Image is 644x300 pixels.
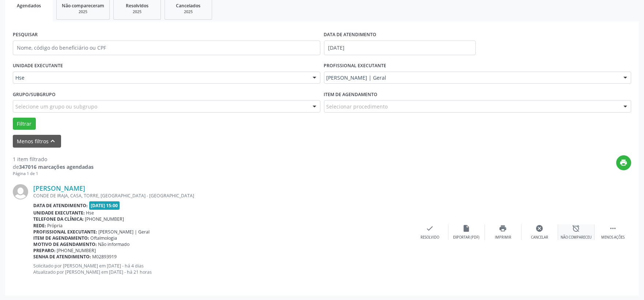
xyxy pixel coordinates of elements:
input: Nome, código do beneficiário ou CPF [13,41,320,55]
span: Selecione um grupo ou subgrupo [15,103,97,110]
span: Própria [48,223,63,229]
div: Não compareceu [561,235,592,240]
b: Preparo: [33,247,56,254]
span: [PERSON_NAME] | Geral [99,229,150,235]
div: Página 1 de 1 [13,171,94,177]
div: Resolvido [421,235,439,240]
span: Agendados [17,3,41,9]
img: img [13,184,28,200]
span: [DATE] 15:00 [89,201,120,210]
b: Senha de atendimento: [33,254,91,260]
span: M02893919 [93,254,117,260]
div: Imprimir [495,235,511,240]
label: UNIDADE EXECUTANTE [13,60,63,72]
b: Telefone da clínica: [33,216,84,222]
button: Filtrar [13,118,36,130]
b: Data de atendimento: [33,202,88,209]
b: Rede: [33,223,46,229]
span: [PHONE_NUMBER] [85,216,124,222]
div: Cancelar [531,235,548,240]
span: Não informado [98,241,130,247]
span: Hse [15,74,305,81]
b: Motivo de agendamento: [33,241,97,247]
label: Grupo/Subgrupo [13,89,56,100]
span: Hse [86,210,94,216]
span: Oftalmologia [91,235,117,241]
i: check [426,224,434,232]
i: keyboard_arrow_up [49,137,57,145]
div: Exportar (PDF) [453,235,480,240]
i: print [620,159,628,167]
p: Solicitado por [PERSON_NAME] em [DATE] - há 4 dias Atualizado por [PERSON_NAME] em [DATE] - há 21... [33,263,412,275]
a: [PERSON_NAME] [33,184,85,192]
div: 2025 [119,9,155,15]
span: [PHONE_NUMBER] [57,247,96,254]
span: Selecionar procedimento [327,103,388,110]
button: Menos filtroskeyboard_arrow_up [13,135,61,148]
strong: 347016 marcações agendadas [19,163,94,170]
i:  [609,224,617,232]
span: [PERSON_NAME] | Geral [327,74,617,81]
div: 2025 [170,9,207,15]
i: alarm_off [572,224,580,232]
i: insert_drive_file [463,224,471,232]
span: Resolvidos [126,3,148,9]
span: Não compareceram [62,3,104,9]
button: print [616,155,631,170]
div: CONDE DE IRAJA, CASA, TORRE, [GEOGRAPHIC_DATA] - [GEOGRAPHIC_DATA] [33,193,412,199]
div: de [13,163,94,171]
label: PESQUISAR [13,29,38,41]
b: Profissional executante: [33,229,97,235]
div: Menos ações [601,235,625,240]
i: print [499,224,507,232]
label: PROFISSIONAL EXECUTANTE [324,60,387,72]
input: Selecione um intervalo [324,41,476,55]
b: Unidade executante: [33,210,85,216]
i: cancel [536,224,544,232]
div: 2025 [62,9,104,15]
div: 1 item filtrado [13,155,94,163]
span: Cancelados [176,3,201,9]
b: Item de agendamento: [33,235,89,241]
label: DATA DE ATENDIMENTO [324,29,377,41]
label: Item de agendamento [324,89,378,100]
